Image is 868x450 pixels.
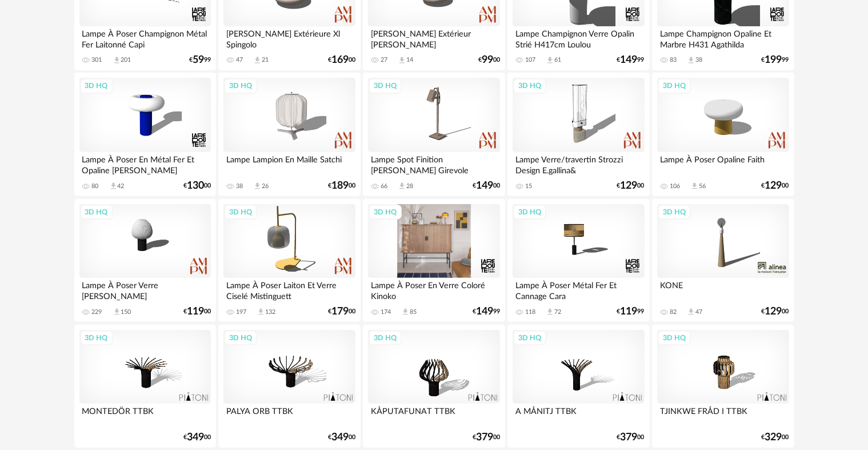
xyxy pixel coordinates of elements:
[331,56,349,64] span: 169
[187,182,204,190] span: 130
[513,78,546,93] div: 3D HQ
[328,308,355,316] div: € 00
[80,205,113,220] div: 3D HQ
[507,325,649,448] a: 3D HQ A MÅNITJ TTBK €37900
[92,56,102,64] div: 301
[369,330,402,345] div: 3D HQ
[113,308,121,316] span: Download icon
[363,73,505,196] a: 3D HQ Lampe Spot Finition [PERSON_NAME] Girevole 66 Download icon 28 €14900
[369,78,402,93] div: 3D HQ
[658,330,691,345] div: 3D HQ
[218,325,360,448] a: 3D HQ PALYA ORB TTBK €34900
[765,433,782,441] span: 329
[223,278,355,301] div: Lampe À Poser Laiton Et Verre Ciselé Mistinguett
[381,308,391,316] div: 174
[183,308,211,316] div: € 00
[381,56,387,64] div: 27
[687,56,695,65] span: Download icon
[525,56,535,64] div: 107
[224,205,257,220] div: 3D HQ
[193,56,204,64] span: 59
[507,73,649,196] a: 3D HQ Lampe Verre/travertin Strozzi Design E.gallina& 15 €12900
[80,330,113,345] div: 3D HQ
[328,433,355,441] div: € 00
[79,404,211,427] div: MONTEDÖR TTBK
[92,182,99,190] div: 80
[546,308,554,316] span: Download icon
[189,56,211,64] div: € 99
[617,56,645,64] div: € 99
[398,56,406,65] span: Download icon
[657,26,789,49] div: Lampe Champignon Opaline Et Marbre H431 Agathilda
[406,182,413,190] div: 28
[476,308,493,316] span: 149
[121,308,131,316] div: 150
[368,404,499,427] div: KÅPUTAFUNAT TTBK
[262,56,269,64] div: 21
[331,433,349,441] span: 349
[670,308,677,316] div: 82
[369,205,402,220] div: 3D HQ
[218,73,360,196] a: 3D HQ Lampe Lampion En Maille Satchi 38 Download icon 26 €18900
[513,26,644,49] div: Lampe Champignon Verre Opalin Strié H417cm Loulou
[554,56,561,64] div: 61
[513,205,546,220] div: 3D HQ
[670,182,680,190] div: 106
[236,182,243,190] div: 38
[652,73,794,196] a: 3D HQ Lampe À Poser Opaline Faith 106 Download icon 56 €12900
[363,199,505,322] a: 3D HQ Lampe À Poser En Verre Coloré Kinoko 174 Download icon 85 €14999
[617,182,645,190] div: € 00
[670,56,677,64] div: 83
[224,78,257,93] div: 3D HQ
[687,308,695,316] span: Download icon
[368,152,499,175] div: Lampe Spot Finition [PERSON_NAME] Girevole
[657,152,789,175] div: Lampe À Poser Opaline Faith
[398,182,406,190] span: Download icon
[187,433,204,441] span: 349
[657,278,789,301] div: KONE
[513,152,644,175] div: Lampe Verre/travertin Strozzi Design E.gallina&
[368,278,499,301] div: Lampe À Poser En Verre Coloré Kinoko
[331,308,349,316] span: 179
[363,325,505,448] a: 3D HQ KÅPUTAFUNAT TTBK €37900
[118,182,125,190] div: 42
[765,182,782,190] span: 129
[381,182,387,190] div: 66
[265,308,275,316] div: 132
[513,330,546,345] div: 3D HQ
[762,308,789,316] div: € 00
[253,182,262,190] span: Download icon
[80,78,113,93] div: 3D HQ
[121,56,131,64] div: 201
[476,182,493,190] span: 149
[183,433,211,441] div: € 00
[473,308,500,316] div: € 99
[652,199,794,322] a: 3D HQ KONE 82 Download icon 47 €12900
[109,182,118,190] span: Download icon
[74,325,216,448] a: 3D HQ MONTEDÖR TTBK €34900
[621,308,638,316] span: 119
[236,56,243,64] div: 47
[257,308,265,316] span: Download icon
[328,182,355,190] div: € 00
[236,308,246,316] div: 197
[183,182,211,190] div: € 00
[187,308,204,316] span: 119
[79,26,211,49] div: Lampe À Poser Champignon Métal Fer Laitonné Capi
[621,182,638,190] span: 129
[525,308,535,316] div: 118
[331,182,349,190] span: 189
[762,182,789,190] div: € 00
[79,152,211,175] div: Lampe À Poser En Métal Fer Et Opaline [PERSON_NAME]
[658,78,691,93] div: 3D HQ
[473,433,500,441] div: € 00
[410,308,417,316] div: 85
[507,199,649,322] a: 3D HQ Lampe À Poser Métal Fer Et Cannage Cara 118 Download icon 72 €11999
[690,182,699,190] span: Download icon
[699,182,706,190] div: 56
[482,56,493,64] span: 99
[695,308,702,316] div: 47
[113,56,121,65] span: Download icon
[652,325,794,448] a: 3D HQ TJINKWE FRÅD I TTBK €32900
[328,56,355,64] div: € 00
